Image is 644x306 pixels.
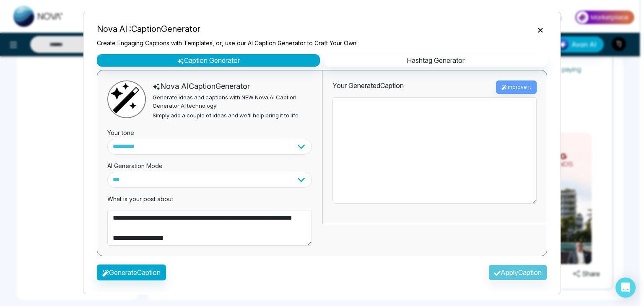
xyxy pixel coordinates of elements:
[107,194,312,203] p: What is your post about
[107,122,312,139] div: Your tone
[332,80,404,94] div: Your Generated Caption
[97,265,166,280] button: GenerateCaption
[97,23,358,35] h5: Nova AI : Caption Generator
[153,112,312,120] p: Simply add a couple of ideas and we'll help bring it to life.
[107,155,312,172] div: AI Generation Mode
[97,54,320,67] button: Caption Generator
[97,39,358,47] p: Create Engaging Captions with Templates, or, use our AI Caption Generator to Craft Your Own!
[534,24,547,35] button: Close
[324,54,547,67] button: Hashtag Generator
[615,277,636,298] div: Open Intercom Messenger
[108,81,142,115] img: magic-wand
[153,80,312,92] div: Nova AI Caption Generator
[153,93,312,110] p: Generate ideas and captions with NEW Nova AI Caption Generator AI technology!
